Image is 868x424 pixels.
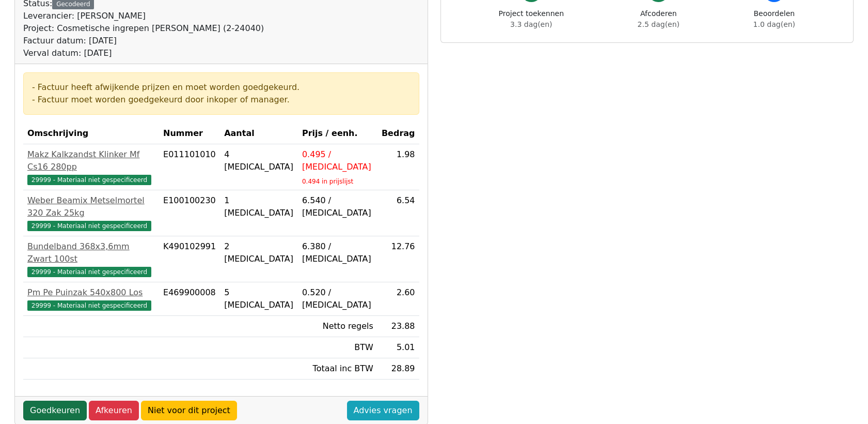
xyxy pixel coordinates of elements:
[499,8,564,30] div: Project toekennen
[224,286,294,311] div: 5 [MEDICAL_DATA]
[27,300,151,311] span: 29999 - Materiaal niet gespecificeerd
[32,81,411,94] div: - Factuur heeft afwijkende prijzen en moet worden goedgekeurd.
[23,22,264,35] div: Project: Cosmetische ingrepen [PERSON_NAME] (2-24040)
[159,144,220,190] td: E011101010
[347,401,419,420] a: Advies vragen
[141,401,237,420] a: Niet voor dit project
[302,286,373,311] div: 0.520 / [MEDICAL_DATA]
[377,144,419,190] td: 1.98
[638,8,680,30] div: Afcoderen
[27,286,155,311] a: Pm Pe Puinzak 540x800 Los29999 - Materiaal niet gespecificeerd
[159,123,220,144] th: Nummer
[298,358,377,380] td: Totaal inc BTW
[224,148,294,173] div: 4 [MEDICAL_DATA]
[159,236,220,282] td: K490102991
[753,20,795,28] span: 1.0 dag(en)
[377,358,419,380] td: 28.89
[27,240,155,265] div: Bundelband 368x3,6mm Zwart 100st
[23,47,264,59] div: Verval datum: [DATE]
[298,337,377,358] td: BTW
[23,10,264,22] div: Leverancier: [PERSON_NAME]
[159,282,220,316] td: E469900008
[224,240,294,265] div: 2 [MEDICAL_DATA]
[27,240,155,278] a: Bundelband 368x3,6mm Zwart 100st29999 - Materiaal niet gespecificeerd
[89,401,139,420] a: Afkeuren
[27,194,155,232] a: Weber Beamix Metselmortel 320 Zak 25kg29999 - Materiaal niet gespecificeerd
[32,94,411,106] div: - Factuur moet worden goedgekeurd door inkoper of manager.
[159,190,220,236] td: E100100230
[510,20,552,28] span: 3.3 dag(en)
[220,123,298,144] th: Aantal
[27,194,155,219] div: Weber Beamix Metselmortel 320 Zak 25kg
[27,267,151,277] span: 29999 - Materiaal niet gespecificeerd
[377,123,419,144] th: Bedrag
[224,194,294,219] div: 1 [MEDICAL_DATA]
[298,316,377,337] td: Netto regels
[377,282,419,316] td: 2.60
[23,35,264,47] div: Factuur datum: [DATE]
[377,236,419,282] td: 12.76
[27,221,151,231] span: 29999 - Materiaal niet gespecificeerd
[27,175,151,185] span: 29999 - Materiaal niet gespecificeerd
[377,190,419,236] td: 6.54
[302,148,373,173] div: 0.495 / [MEDICAL_DATA]
[298,123,377,144] th: Prijs / eenh.
[27,148,155,186] a: Makz Kalkzandst Klinker Mf Cs16 280pp29999 - Materiaal niet gespecificeerd
[27,286,155,299] div: Pm Pe Puinzak 540x800 Los
[302,194,373,219] div: 6.540 / [MEDICAL_DATA]
[638,20,680,28] span: 2.5 dag(en)
[23,123,159,144] th: Omschrijving
[23,401,87,420] a: Goedkeuren
[302,178,353,185] sub: 0.494 in prijslijst
[302,240,373,265] div: 6.380 / [MEDICAL_DATA]
[753,8,795,30] div: Beoordelen
[27,148,155,173] div: Makz Kalkzandst Klinker Mf Cs16 280pp
[377,316,419,337] td: 23.88
[377,337,419,358] td: 5.01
